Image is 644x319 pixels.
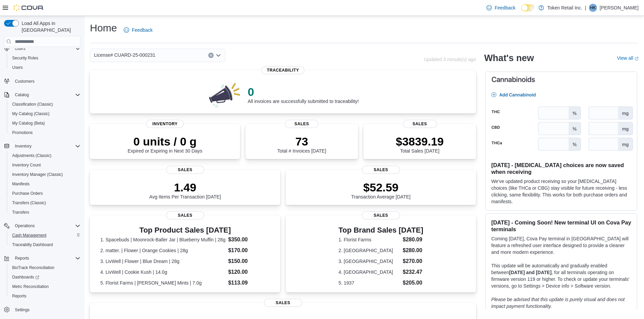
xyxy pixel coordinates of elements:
[9,241,80,249] span: Traceabilty Dashboard
[396,135,444,148] p: $3839.19
[351,181,411,200] div: Transaction Average [DATE]
[9,208,80,216] span: Transfers
[12,265,54,270] span: BioTrack Reconciliation
[7,231,83,240] button: Cash Management
[12,200,46,206] span: Transfers (Classic)
[9,273,80,281] span: Dashboards
[509,270,551,275] strong: [DATE] and [DATE]
[600,4,639,12] p: [PERSON_NAME]
[491,297,625,309] em: Please be advised that this update is purely visual and does not impact payment functionality.
[277,135,326,154] div: Total # Invoices [DATE]
[100,247,225,254] dt: 2. matter. | Flower | Orange Cookies | 28g
[9,119,80,127] span: My Catalog (Beta)
[9,231,80,239] span: Cash Management
[15,46,25,51] span: Users
[491,178,631,205] p: We've updated product receiving so your [MEDICAL_DATA] choices (like THCa or CBG) stay visible fo...
[9,110,80,118] span: My Catalog (Classic)
[149,181,221,194] p: 1.49
[90,21,117,35] h1: Home
[9,199,80,207] span: Transfers (Classic)
[248,85,359,99] p: 0
[15,307,29,313] span: Settings
[12,293,26,299] span: Reports
[12,305,80,314] span: Settings
[12,306,32,314] a: Settings
[403,279,423,287] dd: $205.00
[94,51,155,59] span: License# CUARD-25-000231
[15,92,29,98] span: Catalog
[362,211,400,219] span: Sales
[635,57,639,61] svg: External link
[9,180,80,188] span: Manifests
[12,77,37,85] a: Customers
[585,4,586,12] p: |
[166,211,204,219] span: Sales
[12,153,51,158] span: Adjustments (Classic)
[228,279,270,287] dd: $113.09
[7,272,83,282] a: Dashboards
[9,241,55,249] a: Traceabilty Dashboard
[351,181,411,194] p: $52.59
[12,222,80,230] span: Operations
[166,166,204,174] span: Sales
[100,258,225,265] dt: 3. LivWell | Flower | Blue Dream | 28g
[590,4,596,12] span: HK
[9,100,80,108] span: Classification (Classic)
[547,4,582,12] p: Token Retail Inc.
[491,262,631,289] p: This update will be automatically and gradually enabled between , for all terminals operating on ...
[12,111,50,116] span: My Catalog (Classic)
[396,135,444,154] div: Total Sales [DATE]
[12,181,29,187] span: Manifests
[9,189,80,197] span: Purchase Orders
[589,4,597,12] div: Hassan Khan
[12,55,38,61] span: Security Roles
[12,121,45,126] span: My Catalog (Beta)
[491,235,631,256] p: Coming [DATE], Cova Pay terminal in [GEOGRAPHIC_DATA] will feature a refreshed user interface des...
[262,66,305,74] span: Traceability
[12,45,28,53] button: Users
[7,291,83,301] button: Reports
[264,299,302,307] span: Sales
[338,269,400,275] dt: 4. [GEOGRAPHIC_DATA]
[495,4,515,11] span: Feedback
[9,129,80,137] span: Promotions
[9,283,80,291] span: Metrc Reconciliation
[9,63,25,72] a: Users
[12,77,80,85] span: Customers
[7,263,83,272] button: BioTrack Reconciliation
[228,236,270,244] dd: $350.00
[9,119,48,127] a: My Catalog (Beta)
[9,161,80,169] span: Inventory Count
[12,91,31,99] button: Catalog
[15,223,35,229] span: Operations
[424,57,476,62] p: Updated 3 minute(s) ago
[521,4,535,11] input: Dark Mode
[12,172,63,177] span: Inventory Manager (Classic)
[403,246,423,255] dd: $280.00
[9,170,66,179] a: Inventory Manager (Classic)
[7,189,83,198] button: Purchase Orders
[9,100,56,108] a: Classification (Classic)
[9,264,80,272] span: BioTrack Reconciliation
[132,27,152,33] span: Feedback
[1,305,83,315] button: Settings
[1,141,83,151] button: Inventory
[403,268,423,276] dd: $232.47
[12,254,80,262] span: Reports
[338,226,423,234] h3: Top Brand Sales [DATE]
[484,53,534,63] h2: What's new
[9,189,46,197] a: Purchase Orders
[9,231,49,239] a: Cash Management
[100,236,225,243] dt: 1. Spacebuds | Moonrock-Baller Jar | Blueberry Muffin | 28g
[12,274,39,280] span: Dashboards
[7,151,83,160] button: Adjustments (Classic)
[12,130,33,135] span: Promotions
[9,161,44,169] a: Inventory Count
[248,85,359,104] div: All invoices are successfully submitted to traceability!
[208,53,214,58] button: Clear input
[9,273,42,281] a: Dashboards
[9,292,80,300] span: Reports
[146,120,184,128] span: Inventory
[491,219,631,233] h3: [DATE] - Coming Soon! New terminal UI on Cova Pay terminals
[7,118,83,128] button: My Catalog (Beta)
